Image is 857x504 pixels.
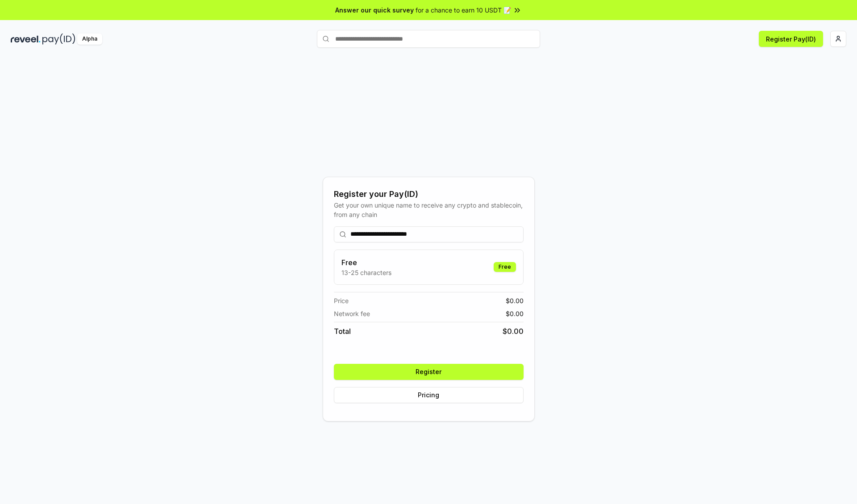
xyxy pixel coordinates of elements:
[334,309,370,318] span: Network fee
[503,326,524,337] span: $ 0.00
[335,5,414,15] span: Answer our quick survey
[334,387,524,403] button: Pricing
[416,5,511,15] span: for a chance to earn 10 USDT 📝
[341,268,391,277] p: 13-25 characters
[334,200,524,219] div: Get your own unique name to receive any crypto and stablecoin, from any chain
[759,31,823,47] button: Register Pay(ID)
[334,326,351,337] span: Total
[334,364,524,380] button: Register
[77,33,102,45] div: Alpha
[334,188,524,200] div: Register your Pay(ID)
[506,309,524,318] span: $ 0.00
[494,262,516,272] div: Free
[341,257,391,268] h3: Free
[334,296,349,305] span: Price
[42,33,75,45] img: pay_id
[11,33,41,45] img: reveel_dark
[506,296,524,305] span: $ 0.00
